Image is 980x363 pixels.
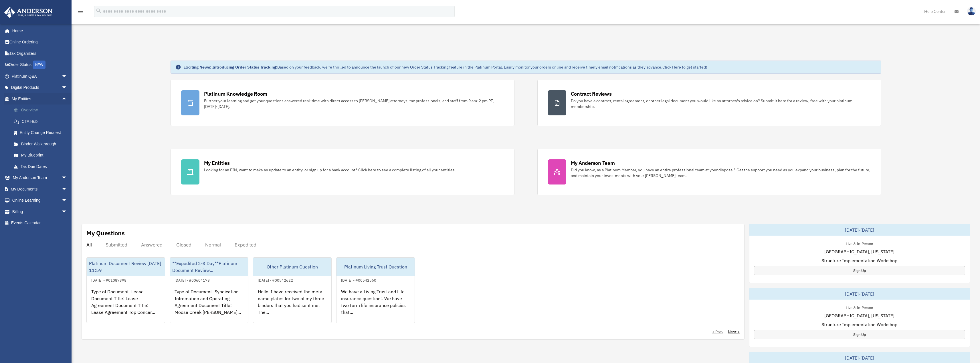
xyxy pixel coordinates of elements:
div: We have a Living Trust and Life insurance question:. We have two term life insurance policies tha... [336,284,415,328]
div: Hello. I have received the metal name plates for two of my three binders that you had sent me. Th... [253,284,331,328]
span: arrow_drop_down [62,71,73,82]
i: menu [77,8,84,15]
div: All [86,242,92,248]
div: Did you know, as a Platinum Member, you have an entire professional team at your disposal? Get th... [571,167,871,179]
div: [DATE] - #00604178 [170,277,214,283]
div: Looking for an EIN, want to make an update to an entity, or sign up for a bank account? Click her... [204,167,456,173]
a: CTA Hub [8,116,76,127]
a: Online Ordering [4,37,76,48]
a: Entity Change Request [8,127,76,139]
span: arrow_drop_down [62,183,73,195]
a: Next > [728,329,740,335]
div: My Questions [86,229,125,237]
div: Normal [205,242,221,248]
a: Overview [8,105,76,116]
div: Answered [141,242,163,248]
a: Tax Organizers [4,48,76,59]
span: arrow_drop_down [62,206,73,218]
a: Tax Due Dates [8,161,76,172]
div: [DATE]-[DATE] [749,224,970,236]
a: My Documentsarrow_drop_down [4,183,76,195]
a: Order StatusNEW [4,59,76,71]
span: arrow_drop_down [62,82,73,94]
div: Other Platinum Question [253,258,331,276]
span: arrow_drop_up [62,93,73,105]
a: Home [4,25,73,37]
div: Contract Reviews [571,90,612,97]
a: Billingarrow_drop_down [4,206,76,217]
img: Anderson Advisors Platinum Portal [3,7,54,18]
div: **Expedited 2-3 Day**Platinum Document Review... [170,258,248,276]
span: arrow_drop_down [62,172,73,184]
div: Closed [176,242,191,248]
a: Click Here to get started! [662,65,707,70]
div: Live & In-Person [841,304,878,310]
div: Based on your feedback, we're thrilled to announce the launch of our new Order Status Tracking fe... [183,64,707,70]
div: Live & In-Person [841,240,878,246]
div: [DATE] - #01087398 [87,277,131,283]
div: Do you have a contract, rental agreement, or other legal document you would like an attorney's ad... [571,98,871,109]
a: My Anderson Team Did you know, as a Platinum Member, you have an entire professional team at your... [537,149,881,195]
div: [DATE] - #00542560 [336,277,381,283]
a: Binder Walkthrough [8,138,76,150]
span: Structure Implementation Workshop [821,321,897,328]
strong: Exciting News: Introducing Order Status Tracking! [183,65,277,70]
div: Platinum Knowledge Room [204,90,268,97]
div: Expedited [235,242,256,248]
a: Sign Up [754,330,965,339]
div: Type of Document: Lease Document Title: Lease Agreement Document Title: Lease Agreement Top Conce... [87,284,165,328]
div: NEW [33,61,45,69]
span: arrow_drop_down [62,195,73,206]
a: menu [77,10,84,15]
div: [DATE] - #00542622 [253,277,298,283]
a: My Entities Looking for an EIN, want to make an update to an entity, or sign up for a bank accoun... [171,149,514,195]
a: Platinum Living Trust Question[DATE] - #00542560We have a Living Trust and Life insurance questio... [336,257,415,323]
span: [GEOGRAPHIC_DATA], [US_STATE] [824,248,894,255]
a: Platinum Q&Aarrow_drop_down [4,71,76,82]
a: Online Learningarrow_drop_down [4,195,76,206]
span: [GEOGRAPHIC_DATA], [US_STATE] [824,312,894,319]
a: Contract Reviews Do you have a contract, rental agreement, or other legal document you would like... [537,80,881,126]
a: Sign Up [754,266,965,275]
div: Submitted [106,242,127,248]
div: [DATE]-[DATE] [749,288,970,300]
div: Further your learning and get your questions answered real-time with direct access to [PERSON_NAM... [204,98,504,109]
a: My Blueprint [8,150,76,161]
div: Type of Document: Syndication Infromation and Operating Agreement Document Title: Moose Creek [PE... [170,284,248,328]
img: User Pic [967,7,976,15]
i: search [96,8,102,14]
div: Platinum Document Review [DATE] 11:59 [87,258,165,276]
a: Digital Productsarrow_drop_down [4,82,76,93]
div: My Entities [204,159,230,167]
span: Structure Implementation Workshop [821,257,897,264]
div: My Anderson Team [571,159,615,167]
a: Platinum Knowledge Room Further your learning and get your questions answered real-time with dire... [171,80,514,126]
a: My Entitiesarrow_drop_up [4,93,76,105]
a: Platinum Document Review [DATE] 11:59[DATE] - #01087398Type of Document: Lease Document Title: Le... [86,257,165,323]
a: Other Platinum Question[DATE] - #00542622Hello. I have received the metal name plates for two of ... [253,257,332,323]
a: My Anderson Teamarrow_drop_down [4,172,76,184]
div: Platinum Living Trust Question [336,258,415,276]
a: **Expedited 2-3 Day**Platinum Document Review...[DATE] - #00604178Type of Document: Syndication I... [170,257,248,323]
a: Events Calendar [4,217,76,229]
